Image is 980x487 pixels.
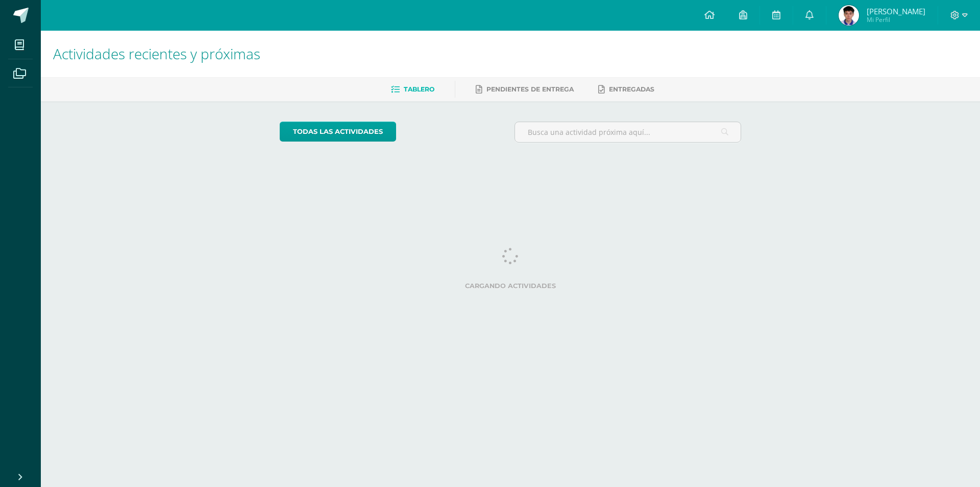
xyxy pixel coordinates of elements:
span: Tablero [404,85,434,93]
img: 83e617e29b26c0ada76ea72cf6503f42.png [839,5,859,26]
a: todas las Actividades [280,122,396,142]
a: Pendientes de entrega [476,81,574,98]
span: Actividades recientes y próximas [53,44,260,63]
span: Entregadas [609,85,654,93]
a: Entregadas [598,81,654,98]
a: Tablero [391,81,434,98]
span: [PERSON_NAME] [867,6,925,16]
span: Pendientes de entrega [486,85,574,93]
span: Mi Perfil [867,15,925,24]
input: Busca una actividad próxima aquí... [515,122,741,142]
label: Cargando actividades [280,282,742,290]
